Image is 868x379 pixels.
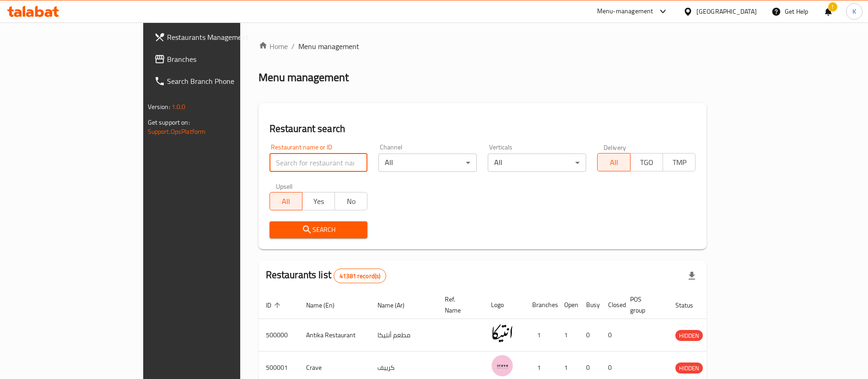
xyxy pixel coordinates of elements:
span: All [274,195,299,208]
button: TGO [630,153,663,171]
td: مطعم أنتيكا [370,319,437,352]
span: HIDDEN [675,330,703,341]
span: TGO [634,156,659,169]
span: Search Branch Phone [167,76,281,87]
th: Busy [579,291,601,319]
span: No [339,195,364,208]
button: No [334,192,367,210]
h2: Menu management [259,70,349,85]
span: Menu management [298,41,359,52]
a: Branches [147,48,288,70]
div: HIDDEN [675,363,703,374]
td: 0 [579,319,601,352]
td: 1 [557,319,579,352]
span: Ref. Name [445,294,473,316]
button: All [597,153,630,171]
label: Upsell [276,183,293,189]
span: K [852,6,856,16]
button: Yes [302,192,335,210]
a: Restaurants Management [147,26,288,48]
button: All [270,192,302,210]
td: 0 [601,319,623,352]
span: All [601,156,626,169]
a: Support.OpsPlatform [148,126,206,137]
button: Search [270,221,368,238]
span: HIDDEN [675,363,703,374]
button: TMP [663,153,695,171]
div: Total records count [334,269,386,283]
a: Search Branch Phone [147,70,288,92]
img: Crave [491,354,514,377]
div: [GEOGRAPHIC_DATA] [696,6,757,16]
img: Antika Restaurant [491,322,514,345]
span: Version: [148,101,170,113]
span: Name (En) [306,300,346,311]
span: Search [277,224,361,236]
span: Yes [306,195,331,208]
span: 1.0.0 [172,101,186,113]
span: POS group [630,294,657,316]
input: Search for restaurant name or ID.. [270,154,368,172]
span: ID [266,300,283,311]
div: All [378,154,477,172]
div: Export file [681,265,703,287]
th: Closed [601,291,623,319]
span: Name (Ar) [377,300,416,311]
label: Delivery [604,144,626,150]
span: Get support on: [148,116,190,128]
th: Branches [525,291,557,319]
li: / [291,41,295,52]
nav: breadcrumb [259,41,707,52]
span: TMP [667,156,692,169]
span: Status [675,300,705,311]
th: Logo [484,291,525,319]
h2: Restaurants list [266,268,387,283]
h2: Restaurant search [270,122,696,136]
span: Branches [167,54,281,65]
th: Open [557,291,579,319]
div: Menu-management [597,6,653,17]
td: Antika Restaurant [299,319,370,352]
div: All [488,154,586,172]
td: 1 [525,319,557,352]
span: 41381 record(s) [334,272,386,280]
span: Restaurants Management [167,32,281,43]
